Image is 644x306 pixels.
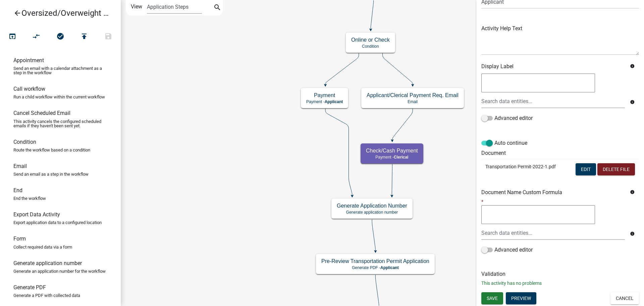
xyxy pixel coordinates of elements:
p: Send an email with a calendar attachment as a step in the workflow [13,66,107,75]
h6: Validation [481,271,639,277]
button: Save [481,292,503,304]
input: Search data entities... [481,94,625,108]
i: compare_arrows [33,32,41,42]
button: No problems [48,30,72,44]
p: Condition [351,44,390,49]
h6: Appointment [13,57,44,63]
label: Auto continue [481,139,527,147]
p: Generate an application number for the workflow [13,269,106,273]
span: Save [487,295,498,301]
h5: Pre-Review Transportation Permit Application [321,258,429,264]
p: End the workflow [13,196,46,201]
button: Edit [576,163,596,175]
i: publish [80,32,88,42]
button: search [212,3,223,13]
button: Preview [506,292,536,304]
p: Generate PDF - [321,265,429,270]
i: search [213,3,221,13]
h6: Display Label [481,63,625,70]
h6: Generate PDF [13,284,46,291]
p: Collect required data via a form [13,245,72,249]
p: This activity has no problems [481,280,639,287]
h6: Generate application number [13,260,82,266]
p: Send an email as a step in the workflow [13,172,89,176]
p: This activity cancels the configured scheduled emails if they haven't been sent yet. [13,119,107,128]
h6: Cancel Scheduled Email [13,110,70,116]
button: Delete File [597,163,635,175]
h5: Payment [306,92,343,98]
h6: Call workflow [13,86,45,92]
p: Payment - [366,155,418,160]
h6: Export Data Activity [13,211,60,218]
button: Auto Layout [24,30,48,44]
h6: Condition [13,139,36,145]
i: check_circle [56,32,64,42]
div: Workflow actions [0,30,120,46]
i: info [630,190,635,194]
h5: Applicant/Clerical Payment Req. Email [367,92,459,98]
h5: Online or Check [351,37,390,43]
h6: Email [13,163,27,169]
input: Search data entities... [481,226,625,240]
p: Run a child workflow within the current workflow [13,95,105,99]
span: Applicant [325,99,343,104]
h5: Check/Cash Payment [366,147,418,154]
a: Oversized/Overweight Transportation Permit [5,5,110,21]
h6: Form [13,235,26,242]
p: Email [367,99,459,104]
button: Test Workflow [0,30,24,44]
p: Payment - [306,99,343,104]
label: Advanced editor [481,114,533,122]
p: Route the workflow based on a condition [13,148,90,152]
i: info [630,231,635,236]
h6: Document [481,150,639,156]
button: Save [96,30,120,44]
i: open_in_browser [8,32,16,42]
p: Transportation Permit-2022-1.pdf [485,163,562,170]
p: Export application data to a configured location [13,220,102,225]
button: Publish [72,30,96,44]
i: info [630,64,635,69]
h6: Document Name Custom Formula [481,189,625,195]
span: Clerical [394,155,408,160]
p: Generate a PDF with collected data [13,293,80,298]
h5: Generate Application Number [337,203,407,209]
i: save [104,32,112,42]
i: info [630,100,635,104]
h6: End [13,187,22,193]
i: arrow_back [13,9,21,18]
p: Generate application number [337,210,407,215]
span: Applicant [380,265,399,270]
label: Advanced editor [481,246,533,254]
button: Cancel [610,292,639,304]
